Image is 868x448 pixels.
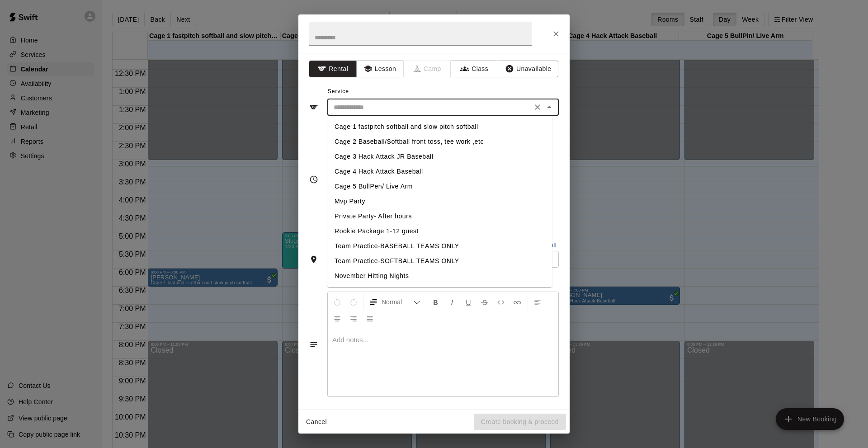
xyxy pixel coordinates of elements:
[327,134,552,149] li: Cage 2 Baseball/Softball front toss, tee work ,etc
[327,164,552,179] li: Cage 4 Hack Attack Baseball
[327,194,552,209] li: Mvp Party
[477,294,492,310] button: Format Strikethrough
[309,255,318,264] svg: Rooms
[328,88,349,94] span: Service
[362,310,377,326] button: Justify Align
[428,294,443,310] button: Format Bold
[330,310,345,326] button: Center Align
[498,61,558,77] button: Unavailable
[346,310,361,326] button: Right Align
[356,61,404,77] button: Lesson
[327,224,552,239] li: Rookie Package 1-12 guest
[327,149,552,164] li: Cage 3 Hack Attack JR Baseball
[444,294,460,310] button: Format Italics
[309,340,318,349] svg: Notes
[330,294,345,310] button: Undo
[327,254,552,269] li: Team Practice-SOFTBALL TEAMS ONLY
[346,294,361,310] button: Redo
[530,294,545,310] button: Left Align
[461,294,476,310] button: Format Underline
[327,179,552,194] li: Cage 5 BullPen/ Live Arm
[309,175,318,184] svg: Timing
[548,26,564,42] button: Close
[302,414,331,430] button: Cancel
[327,209,552,224] li: Private Party- After hours
[531,101,544,113] button: Clear
[309,103,318,112] svg: Service
[543,101,556,113] button: Close
[404,61,451,77] span: Camps can only be created in the Services page
[327,269,552,283] li: November Hitting Nights
[451,61,498,77] button: Class
[327,119,552,134] li: Cage 1 fastpitch softball and slow pitch softball
[382,297,413,307] span: Normal
[327,239,552,254] li: Team Practice-BASEBALL TEAMS ONLY
[365,294,424,310] button: Formatting Options
[309,61,357,77] button: Rental
[509,294,525,310] button: Insert Link
[493,294,509,310] button: Insert Code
